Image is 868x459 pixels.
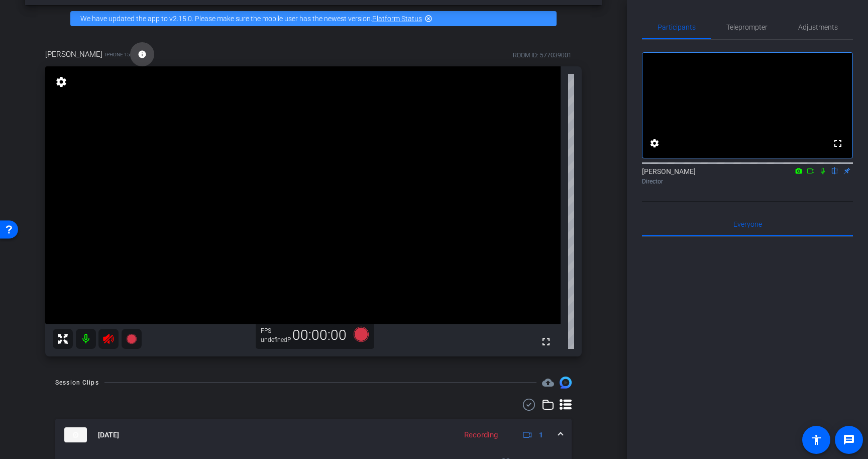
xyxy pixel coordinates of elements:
[542,377,554,389] span: Destinations for your clips
[261,336,286,344] div: undefinedP
[642,177,853,186] div: Director
[832,137,844,149] mat-icon: fullscreen
[459,429,503,441] div: Recording
[105,51,130,58] span: iPhone 15
[560,377,572,389] img: Session clips
[261,327,271,334] span: FPS
[648,137,661,149] mat-icon: settings
[424,15,432,23] mat-icon: highlight_off
[798,24,838,31] span: Adjustments
[64,427,87,442] img: thumb-nail
[55,378,99,388] div: Session Clips
[54,76,68,88] mat-icon: settings
[539,430,543,440] span: 1
[642,166,853,186] div: [PERSON_NAME]
[733,221,762,228] span: Everyone
[45,49,102,60] span: [PERSON_NAME]
[726,24,768,31] span: Teleprompter
[55,419,572,451] mat-expansion-panel-header: thumb-nail[DATE]Recording1
[829,166,841,175] mat-icon: flip
[138,50,147,59] mat-icon: info
[542,377,554,389] mat-icon: cloud_upload
[540,336,552,348] mat-icon: fullscreen
[513,51,572,60] div: ROOM ID: 577039001
[70,11,557,26] div: We have updated the app to v2.15.0. Please make sure the mobile user has the newest version.
[843,434,855,446] mat-icon: message
[372,15,422,23] a: Platform Status
[98,430,119,440] span: [DATE]
[658,24,696,31] span: Participants
[810,434,822,446] mat-icon: accessibility
[286,327,353,344] div: 00:00:00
